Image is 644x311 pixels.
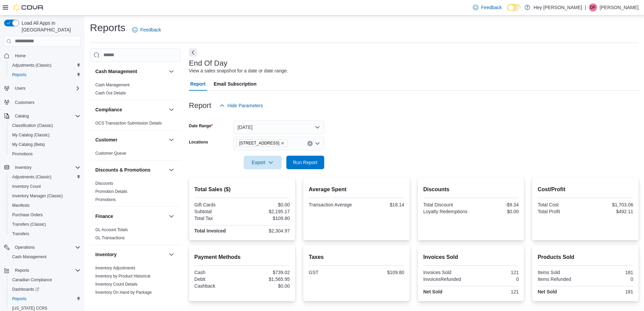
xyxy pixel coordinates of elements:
span: Cash Management [12,254,46,260]
span: Export [248,156,278,169]
span: Customer Queue [95,151,126,156]
label: Date Range [189,123,213,129]
span: Cash Management [95,82,129,88]
span: My Catalog (Beta) [12,142,45,147]
button: Adjustments (Classic) [7,61,83,70]
a: Canadian Compliance [9,276,55,284]
a: Manifests [9,201,32,209]
a: Feedback [470,1,504,14]
button: Adjustments (Classic) [7,172,83,182]
div: 181 [587,270,633,275]
span: Transfers [9,230,80,238]
span: Catalog [15,113,29,119]
span: Discounts [95,181,113,186]
a: Cash Management [9,253,49,261]
span: Manifests [12,203,29,208]
div: Transaction Average [309,202,355,207]
span: Inventory On Hand by Package [95,290,152,295]
span: Inventory Adjustments [95,265,135,271]
button: Operations [12,243,38,251]
div: Finance [90,226,181,245]
button: Export [244,156,282,169]
a: Adjustments (Classic) [9,61,54,69]
span: Report [190,77,206,91]
span: Transfers (Classic) [9,220,80,228]
div: Dawna Fuller [589,3,597,12]
span: Inventory Count [9,182,80,191]
span: Inventory Manager (Classic) [12,193,63,199]
div: $1,565.95 [243,276,290,282]
button: Inventory [95,251,166,258]
button: Reports [7,294,83,304]
div: $0.00 [472,209,519,214]
span: Promotions [9,150,80,158]
p: | [585,3,586,12]
span: Reports [9,295,80,303]
span: Reports [12,266,80,274]
h3: Report [189,102,211,110]
div: 121 [472,289,519,294]
button: Customer [167,136,175,144]
div: GST [309,270,355,275]
div: 0 [472,276,519,282]
a: Feedback [129,23,164,37]
span: Adjustments (Classic) [9,61,80,69]
h3: End Of Day [189,59,228,67]
span: Classification (Classic) [12,123,53,128]
input: Dark Mode [507,4,521,11]
a: Cash Management [95,83,129,87]
span: Inventory Count Details [95,282,138,287]
h2: Cost/Profit [538,185,633,194]
a: Inventory by Product Historical [95,274,150,279]
span: Adjustments (Classic) [9,173,80,181]
div: $0.00 [243,283,290,289]
span: Dashboards [9,285,80,293]
span: My Catalog (Classic) [12,132,50,138]
button: Compliance [167,106,175,114]
button: Purchase Orders [7,210,83,220]
span: Cash Management [9,253,80,261]
button: Finance [95,213,166,220]
div: InvoicesRefunded [423,276,470,282]
div: Total Discount [423,202,470,207]
span: GL Account Totals [95,227,128,232]
button: Inventory [1,163,83,172]
span: Manifests [9,201,80,209]
a: Inventory Count Details [95,282,138,287]
span: Inventory Manager (Classic) [9,192,80,200]
span: Users [15,86,25,91]
button: Discounts & Promotions [95,166,166,173]
span: My Catalog (Classic) [9,131,80,139]
div: Total Tax [194,216,241,221]
button: My Catalog (Beta) [7,140,83,149]
div: $109.80 [358,270,404,275]
span: Customers [12,98,80,106]
button: Operations [1,243,83,252]
h2: Taxes [309,253,404,261]
span: Purchase Orders [9,211,80,219]
a: Promotion Details [95,189,127,194]
a: Customer Queue [95,151,126,156]
strong: Net Sold [423,289,443,294]
button: Finance [167,212,175,220]
a: Inventory Count [9,182,44,191]
p: Hey [PERSON_NAME] [533,3,582,12]
button: Inventory Manager (Classic) [7,191,83,201]
span: [STREET_ADDRESS] [239,140,280,147]
button: Remove 10311 103 Avenue NW from selection in this group [281,141,285,145]
span: Hide Parameters [228,102,263,109]
button: Cash Management [7,252,83,262]
span: Email Subscription [214,77,257,91]
h3: Discounts & Promotions [95,166,150,173]
button: Users [12,84,28,92]
div: Subtotal [194,209,241,214]
div: Cash Management [90,81,181,100]
div: 121 [472,270,519,275]
span: Inventory by Product Historical [95,273,150,279]
button: Cash Management [167,67,175,75]
div: -$9.34 [472,202,519,207]
h1: Reports [90,21,125,35]
span: Cash Out Details [95,90,126,96]
button: Discounts & Promotions [167,166,175,174]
